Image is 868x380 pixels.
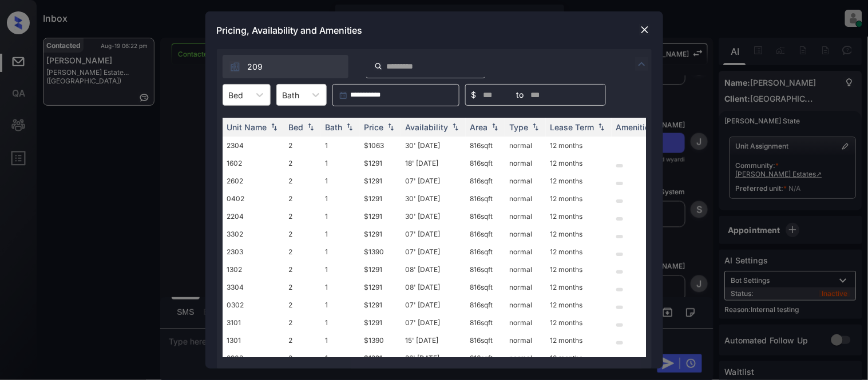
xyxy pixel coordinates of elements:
td: 1602 [223,154,284,172]
td: 816 sqft [466,154,505,172]
td: 12 months [546,207,612,225]
td: 15' [DATE] [401,331,466,349]
img: sorting [596,123,607,131]
td: 816 sqft [466,190,505,207]
td: 1 [321,225,360,243]
td: 2 [284,154,321,172]
td: 07' [DATE] [401,225,466,243]
td: 2 [284,314,321,331]
td: 18' [DATE] [401,154,466,172]
td: normal [505,278,546,296]
div: Bed [289,122,304,132]
td: $1291 [360,225,401,243]
td: 816 sqft [466,331,505,349]
div: Lease Term [550,122,594,132]
td: $1291 [360,314,401,331]
td: 816 sqft [466,172,505,190]
td: normal [505,243,546,261]
td: 1 [321,278,360,296]
td: 1 [321,154,360,172]
td: 2602 [223,172,284,190]
td: 0302 [223,296,284,314]
td: 1302 [223,261,284,278]
td: 3101 [223,314,284,331]
div: Type [510,122,529,132]
img: sorting [268,123,280,131]
td: 1 [321,261,360,278]
td: 08' [DATE] [401,261,466,278]
div: Price [364,122,384,132]
td: 26' [DATE] [401,349,466,367]
td: 12 months [546,314,612,331]
td: 12 months [546,349,612,367]
td: 12 months [546,296,612,314]
td: 816 sqft [466,225,505,243]
td: 2 [284,296,321,314]
img: close [639,24,651,35]
td: 2303 [223,243,284,261]
img: icon-zuma [374,61,383,71]
td: $1291 [360,207,401,225]
span: to [517,89,524,101]
td: $1390 [360,331,401,349]
td: 30' [DATE] [401,190,466,207]
img: icon-zuma [229,61,241,73]
td: normal [505,296,546,314]
td: 816 sqft [466,137,505,154]
td: $1291 [360,190,401,207]
td: 3304 [223,278,284,296]
td: 08' [DATE] [401,278,466,296]
td: $1390 [360,243,401,261]
img: icon-zuma [635,57,649,71]
td: 1 [321,172,360,190]
td: 1 [321,331,360,349]
td: 07' [DATE] [401,243,466,261]
td: 2 [284,349,321,367]
td: 2 [284,225,321,243]
td: normal [505,331,546,349]
td: normal [505,261,546,278]
td: 2 [284,261,321,278]
td: normal [505,137,546,154]
div: Pricing, Availability and Amenities [205,11,663,49]
td: $1291 [360,278,401,296]
td: 07' [DATE] [401,172,466,190]
td: 1 [321,243,360,261]
img: sorting [305,123,316,131]
img: sorting [530,123,541,131]
td: 12 months [546,154,612,172]
img: sorting [344,123,355,131]
td: 1 [321,314,360,331]
img: sorting [385,123,397,131]
td: normal [505,207,546,225]
td: 2 [284,137,321,154]
td: $1063 [360,137,401,154]
td: normal [505,172,546,190]
td: 12 months [546,243,612,261]
td: 1 [321,296,360,314]
td: 2 [284,207,321,225]
td: 12 months [546,331,612,349]
td: 2 [284,331,321,349]
div: Availability [406,122,449,132]
td: normal [505,154,546,172]
td: 12 months [546,225,612,243]
td: $1291 [360,296,401,314]
div: Unit Name [227,122,267,132]
td: 2 [284,278,321,296]
td: 12 months [546,172,612,190]
td: 2204 [223,207,284,225]
td: 816 sqft [466,314,505,331]
img: sorting [489,123,501,131]
div: Area [470,122,488,132]
div: Amenities [616,122,655,132]
td: $1291 [360,154,401,172]
td: normal [505,349,546,367]
td: 816 sqft [466,243,505,261]
td: 816 sqft [466,261,505,278]
td: 2304 [223,137,284,154]
td: 07' [DATE] [401,314,466,331]
td: normal [505,190,546,207]
td: $1291 [360,349,401,367]
span: $ [471,89,477,101]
